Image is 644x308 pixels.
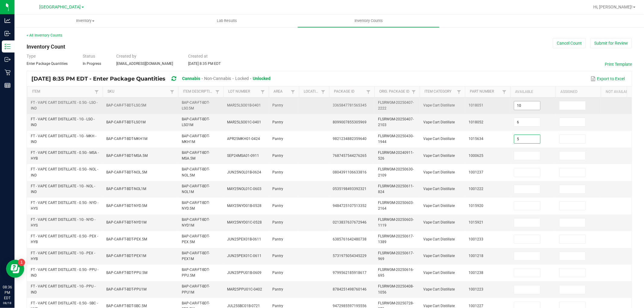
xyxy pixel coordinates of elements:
[27,33,62,37] a: < All Inventory Counts
[469,237,483,241] span: 1001233
[106,120,146,124] span: BAP-CAR-FT-BDT-LSO1M
[304,89,319,94] a: LocationSortable
[272,220,283,224] span: Pantry
[469,170,483,174] span: 1001237
[14,14,156,27] a: Inventory
[423,220,455,224] span: Vape Cart Distillate
[469,254,483,258] span: 1001218
[227,237,261,241] span: JUN25PEX01B-0611
[425,89,455,94] a: Item CategorySortable
[106,103,146,107] span: BAP-CAR-FT-BDT-LSO.5M
[27,54,36,59] span: Type
[423,271,455,275] span: Vape Cart Distillate
[31,151,99,160] span: FT - VAPE CART DISTILLATE - 0.5G - MSA - HYB
[333,287,367,291] span: 8784251498760146
[333,271,367,275] span: 9799562185918617
[469,204,483,208] span: 1015920
[227,304,260,308] span: JUL25SBC01B-0721
[31,73,275,84] div: [DATE] 8:35 PM EDT - Enter Package Quantities
[227,154,259,158] span: SEP24MSA01-0911
[5,82,11,88] inline-svg: Reports
[470,89,500,94] a: Part NumberSortable
[423,237,455,241] span: Vape Cart Distillate
[106,304,147,308] span: BAP-CAR-FT-BDT-SBC.5M
[469,304,483,308] span: 1001227
[116,54,136,59] span: Created by
[333,254,367,258] span: 5731975054345229
[378,234,414,244] span: FLSRWGM-20250617-1389
[27,43,65,50] span: Inventory Count
[5,17,11,24] inline-svg: Analytics
[106,271,147,275] span: BAP-CAR-FT-BDT-PPU.5M
[188,62,221,66] span: [DATE] 8:35 PM EDT
[182,284,210,294] span: BAP-CAR-FT-BDT-PPU1M
[40,5,81,10] span: [GEOGRAPHIC_DATA]
[469,120,483,124] span: 1018052
[378,284,414,294] span: FLSRWGM-20250408-1056
[182,218,210,227] span: BAP-CAR-FT-BDT-NYD1M
[423,204,455,208] span: Vape Cart Distillate
[333,120,367,124] span: 8099007855305969
[469,103,483,107] span: 1018051
[227,137,260,141] span: APR25MKH01-0424
[501,88,508,96] a: Filter
[379,89,410,94] a: Orig. Package IdSortable
[107,89,168,94] a: SKUSortable
[423,103,455,107] span: Vape Cart Distillate
[93,88,100,96] a: Filter
[83,54,95,59] span: Status
[334,89,364,94] a: Package IdSortable
[378,117,414,127] span: FLSRWGM-20250407-2103
[31,284,95,294] span: FT - VAPE CART DISTILLATE - 1G - PPU - IND
[15,18,156,24] span: Inventory
[410,88,417,96] a: Filter
[188,54,208,59] span: Created at
[253,76,271,81] span: Unlocked
[259,88,266,96] a: Filter
[469,271,483,275] span: 1001238
[106,254,146,258] span: BAP-CAR-FT-BDT-PEX1M
[274,89,289,94] a: AreaSortable
[272,154,283,158] span: Pantry
[333,237,367,241] span: 6385761642480738
[182,251,210,261] span: BAP-CAR-FT-BDT-PEX1M
[227,120,261,124] span: MAR25LSO01C-0401
[182,117,210,127] span: BAP-CAR-FT-BDT-LSO1M
[5,56,11,62] inline-svg: Outbound
[272,204,283,208] span: Pantry
[289,88,296,96] a: Filter
[106,187,146,191] span: BAP-CAR-FT-BDT-NOL1M
[228,89,259,94] a: Lot NumberSortable
[18,259,25,266] iframe: Resource center unread badge
[27,62,68,66] span: Enter Package Quantities
[469,137,483,141] span: 1015634
[227,204,261,208] span: MAY25NYD01B-0528
[214,88,221,96] a: Filter
[346,18,391,24] span: Inventory Counts
[378,201,414,211] span: FLSRWGM-20250603-2164
[423,187,455,191] span: Vape Cart Distillate
[333,187,367,191] span: 0535198493392321
[182,268,210,278] span: BAP-CAR-FT-BDT-PPU.5M
[5,30,11,37] inline-svg: Inbound
[209,18,245,24] span: Lab Results
[378,184,414,194] span: FLSRWGM-20250611-824
[168,88,176,96] a: Filter
[469,287,483,291] span: 1001223
[333,304,367,308] span: 9472985597195556
[31,117,95,127] span: FT - VAPE CART DISTILLATE - 1G - LSO - IND
[106,154,148,158] span: BAP-CAR-FT-BDT-MSA.5M
[31,268,98,278] span: FT - VAPE CART DISTILLATE - 0.5G - PPU - IND
[378,218,414,227] span: FLSRWGM-20250603-1119
[31,184,95,194] span: FT - VAPE CART DISTILLATE - 1G - NOL - IND
[204,76,231,81] span: Non-Cannabis
[298,14,439,27] a: Inventory Counts
[272,254,283,258] span: Pantry
[272,103,283,107] span: Pantry
[31,167,98,177] span: FT - VAPE CART DISTILLATE - 0.5G - NOL - IND
[272,187,283,191] span: Pantry
[333,103,367,107] span: 3365847781565345
[469,154,483,158] span: 1000625
[31,218,95,227] span: FT - VAPE CART DISTILLATE - 1G - NYD - HYS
